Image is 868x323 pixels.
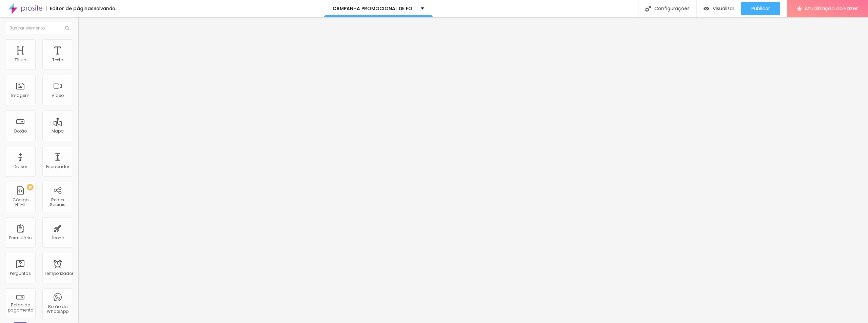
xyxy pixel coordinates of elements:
[9,235,32,241] font: Formulário
[704,6,709,12] img: view-1.svg
[44,270,73,276] font: Temporizador
[47,304,68,314] font: Botão do WhatsApp
[65,26,69,30] img: Ícone
[805,5,858,12] font: Atualização do Fazer
[50,197,65,207] font: Redes Sociais
[13,197,28,207] font: Código HTML
[654,5,690,12] font: Configurações
[645,6,651,12] img: Ícone
[8,302,33,312] font: Botão de pagamento
[52,57,63,63] font: Texto
[52,235,64,241] font: Ícone
[94,6,118,11] div: Salvando...
[751,5,770,12] font: Publicar
[14,164,27,169] font: Divisor
[333,5,449,12] font: CAMPANHA PROMOCIONAL DE FORMATURA 2025
[52,128,64,134] font: Mapa
[697,2,741,15] button: Visualizar
[46,164,69,169] font: Espaçador
[11,93,29,98] font: Imagem
[741,2,780,15] button: Publicar
[10,270,31,276] font: Perguntas
[713,5,734,12] font: Visualizar
[5,22,73,34] input: Buscar elemento
[52,93,64,98] font: Vídeo
[50,5,94,12] font: Editor de páginas
[15,57,26,63] font: Título
[78,17,868,323] iframe: Editor
[14,128,27,134] font: Botão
